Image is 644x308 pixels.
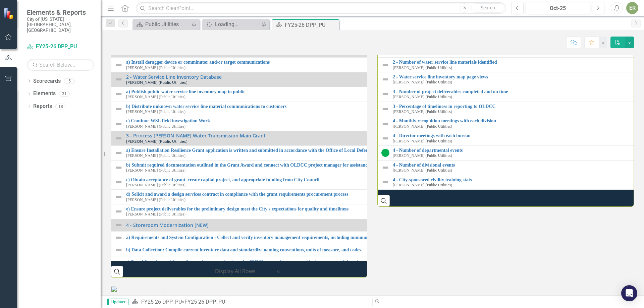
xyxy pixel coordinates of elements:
[393,124,452,129] small: [PERSON_NAME] (Public Utilities)
[126,80,187,84] small: [PERSON_NAME] (Public Utilities)
[126,104,627,109] a: b) Distribute unknown water service line material communications to customers
[115,258,123,266] img: Not Defined
[126,133,627,138] a: 3 - Princess [PERSON_NAME] Water Transmission Main Grant
[111,204,631,219] td: Double-Click to Edit Right Click for Context Menu
[33,77,61,85] a: Scorecards
[126,247,627,252] a: b) Data Collection: Compile current inventory data and standardize naming conventions, units of m...
[393,66,452,70] small: [PERSON_NAME] (Public Utilities)
[381,120,389,128] img: Not Defined
[621,285,637,301] div: Open Intercom Messenger
[126,206,627,211] a: e) Ensure project deliverables for the preliminary design meet the City's expectations for qualit...
[115,178,123,186] img: Not Defined
[111,256,631,268] td: Double-Click to Edit Right Click for Context Menu
[126,163,627,168] a: b) Submit required documentation outlined in the Grant Award and connect with OLDCC project manag...
[126,124,185,129] small: [PERSON_NAME] (Public Utilities)
[111,102,631,116] td: Double-Click to Edit Right Click for Context Menu
[115,105,123,113] img: Not Defined
[27,8,94,16] span: Elements & Reports
[64,78,75,84] div: 5
[126,139,187,143] small: [PERSON_NAME] (Public Utilities)
[126,177,627,182] a: c) Obtain acceptance of grant, create capital project, and appropriate funding from City Council
[126,212,185,217] small: [PERSON_NAME] (Public Utilities)
[111,175,631,190] td: Double-Click to Edit Right Click for Context Menu
[381,61,389,69] img: Not Defined
[111,131,631,146] td: Double-Click to Edit Right Click for Context Menu
[33,90,56,98] a: Elements
[204,20,259,28] a: Loading...
[111,231,631,244] td: Double-Click to Edit Right Click for Context Menu
[55,104,66,109] div: 18
[381,149,389,157] img: On Target
[184,299,225,305] div: FY25-26 DPP_PU
[115,207,123,215] img: Not Defined
[471,3,504,13] button: Search
[111,190,631,204] td: Double-Click to Edit Right Click for Context Menu
[33,103,52,110] a: Reports
[126,89,627,94] a: a) Publish public water service line inventory map to public
[111,145,631,160] td: Double-Click to Edit Right Click for Context Menu
[111,72,631,87] td: Double-Click to Edit Right Click for Context Menu
[393,139,452,143] small: [PERSON_NAME] (Public Utilities)
[626,2,638,14] button: ER
[126,118,627,123] a: c) Continue WSL field investigation Work
[215,20,259,28] div: Loading...
[111,219,631,231] td: Double-Click to Edit Right Click for Context Menu
[111,116,631,131] td: Double-Click to Edit Right Click for Context Menu
[145,20,190,28] div: Public Utilities
[115,90,123,98] img: Not Defined
[528,4,588,12] div: Oct-25
[134,20,190,28] a: Public Utilities
[27,16,94,33] small: City of [US_STATE][GEOGRAPHIC_DATA], [GEOGRAPHIC_DATA]
[107,299,128,305] span: Updater
[481,5,495,10] span: Search
[381,105,389,113] img: Not Defined
[111,87,631,102] td: Double-Click to Edit Right Click for Context Menu
[115,193,123,201] img: Not Defined
[126,168,185,173] small: [PERSON_NAME] (Public Utilities)
[126,60,627,65] a: a) Install deragger device or comminutor and/or target communications
[115,120,123,128] img: Not Defined
[381,75,389,83] img: Not Defined
[526,2,590,14] button: Oct-25
[126,260,627,265] a: c) Data Migration and Setup: Import inventory data into the CMMS test environment, verify the acc...
[141,299,182,305] a: FY25-26 DPP_PU
[393,95,452,99] small: [PERSON_NAME] (Public Utilities)
[27,59,94,71] input: Search Below...
[285,21,337,29] div: FY25-26 DPP_PU
[111,244,631,256] td: Double-Click to Edit Right Click for Context Menu
[381,164,389,172] img: Not Defined
[126,148,627,153] a: a) Ensure Installation Resilience Grant application is written and submitted in accordance with t...
[115,61,123,69] img: Not Defined
[111,160,631,175] td: Double-Click to Edit Right Click for Context Menu
[381,178,389,186] img: Not Defined
[126,223,627,228] a: 4 - Storeroom Modernization [NEW]
[115,164,123,172] img: Not Defined
[126,74,627,79] a: 2 - Water Service Line Inventory Database
[126,110,185,114] small: [PERSON_NAME] (Public Utilities)
[3,7,15,20] img: ClearPoint Strategy
[126,198,185,202] small: [PERSON_NAME] (Public Utilities)
[393,110,452,114] small: [PERSON_NAME] (Public Utilities)
[132,298,367,306] div: »
[126,51,187,55] small: [PERSON_NAME] (Public Utilities)
[126,183,185,187] small: [PERSON_NAME] (Public Utilities)
[111,58,631,72] td: Double-Click to Edit Right Click for Context Menu
[393,80,452,84] small: [PERSON_NAME] (Public Utilities)
[126,95,185,99] small: [PERSON_NAME] (Public Utilities)
[115,246,123,254] img: Not Defined
[126,66,185,70] small: [PERSON_NAME] (Public Utilities)
[27,43,94,51] a: FY25-26 DPP_PU
[115,75,123,83] img: Not Defined
[115,234,123,242] img: Not Defined
[59,91,70,97] div: 31
[115,134,123,142] img: Not Defined
[393,168,452,173] small: [PERSON_NAME] (Public Utilities)
[126,153,185,158] small: [PERSON_NAME] (Public Utilities)
[136,2,506,14] input: Search ClearPoint...
[115,149,123,157] img: Not Defined
[126,235,627,240] a: a) Requirements and System Configuration - Collect and verify inventory management requirements, ...
[115,221,123,229] img: Not Defined
[393,153,452,158] small: [PERSON_NAME] (Public Utilities)
[381,90,389,98] img: Not Defined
